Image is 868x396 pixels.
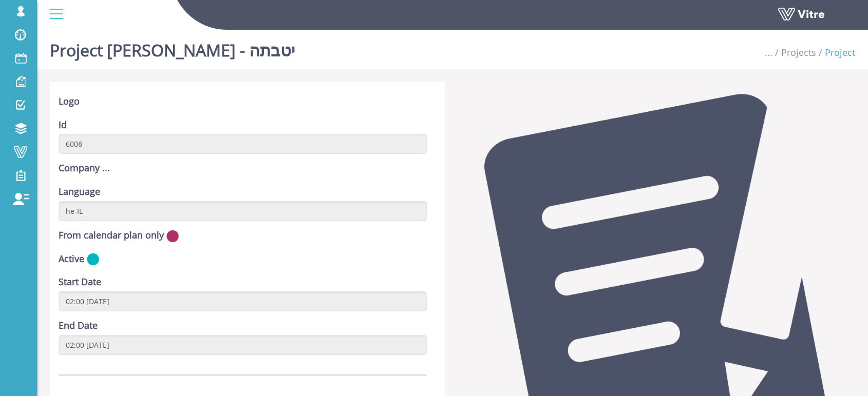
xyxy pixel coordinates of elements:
label: Language [59,185,100,199]
label: Id [59,118,67,132]
label: Logo [59,95,80,108]
label: Active [59,252,84,266]
img: yes [87,253,99,266]
label: Company [59,162,100,175]
label: Start Date [59,275,101,289]
h1: Project [PERSON_NAME] - יטבתה [50,26,295,69]
label: From calendar plan only [59,229,164,242]
li: Project [816,46,855,60]
label: End Date [59,319,98,332]
img: no [166,230,179,243]
span: ... [765,46,772,58]
span: ... [102,162,110,174]
a: Projects [781,46,816,58]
